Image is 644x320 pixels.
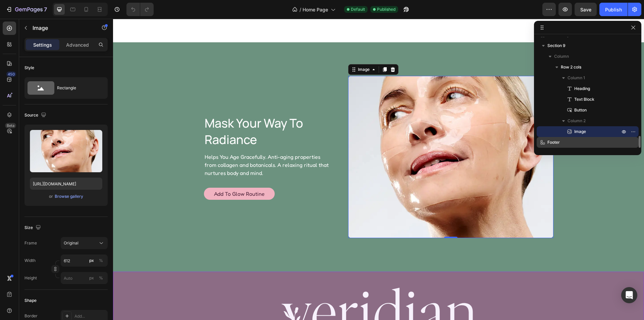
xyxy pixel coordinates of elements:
img: gempages_579986419619987989-02e3c5c2-d1c5-4768-943f-3744d59c6685.webp [235,57,440,219]
span: Heading [574,85,590,92]
div: Add... [74,313,106,319]
span: or [49,192,53,200]
label: Height [24,275,37,281]
div: Rectangle [57,80,98,96]
div: Browse gallery [55,193,83,199]
div: % [99,275,103,281]
input: https://example.com/image.jpg [30,178,102,190]
span: Button [574,107,587,113]
button: 7 [3,3,50,16]
div: px [89,258,94,264]
button: Save [575,3,597,16]
div: Open Intercom Messenger [621,287,637,303]
div: Border [24,313,38,319]
span: Published [377,6,395,12]
span: Footer [547,139,560,146]
div: Publish [605,6,622,13]
div: Image [244,48,258,54]
iframe: Design area [113,19,644,320]
button: Browse gallery [54,193,84,200]
p: Image [33,24,90,32]
div: % [99,258,103,264]
label: Frame [24,240,37,246]
div: Shape [24,298,37,304]
span: Original [64,240,78,246]
input: px% [61,272,108,284]
span: Text Block [574,96,594,103]
button: % [88,274,96,282]
div: 450 [6,72,16,77]
div: Beta [5,123,16,128]
button: Original [61,237,108,249]
p: 7 [44,5,47,13]
label: Width [24,258,36,264]
img: preview-image [30,130,102,172]
button: px [97,257,105,265]
span: / [300,6,301,13]
button: px [97,274,105,282]
span: Row 2 cols [561,64,581,71]
div: Style [24,65,34,71]
span: Column 2 [568,118,586,124]
button: % [88,257,96,265]
div: Source [24,111,48,120]
p: Advanced [66,41,89,48]
span: Column 1 [568,75,585,81]
p: Settings [33,41,52,48]
span: Save [580,7,591,12]
span: Default [351,6,365,12]
div: Undo/Redo [126,3,154,16]
span: Section 9 [547,42,566,49]
span: Home Page [303,6,328,13]
button: Publish [599,3,628,16]
span: Image [574,128,586,135]
input: px% [61,255,108,267]
div: px [89,275,94,281]
span: Column [554,53,569,60]
div: Size [24,223,42,232]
